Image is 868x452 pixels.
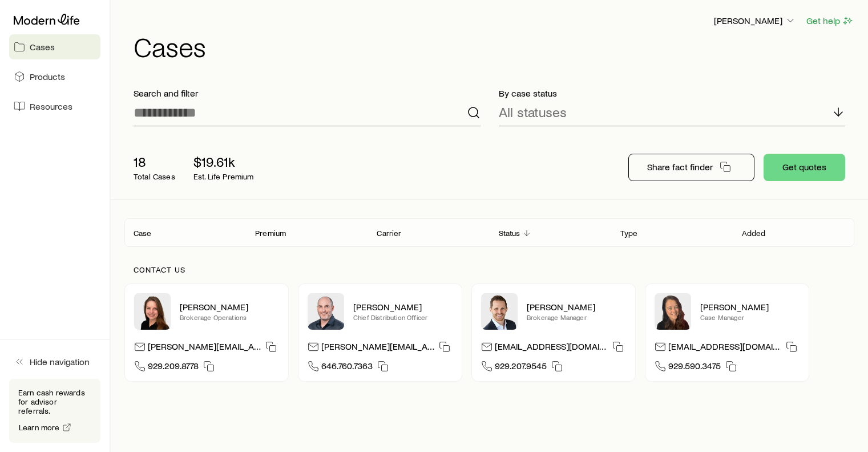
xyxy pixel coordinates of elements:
[353,313,453,322] p: Chief Distribution Officer
[9,349,100,374] button: Hide navigation
[481,293,518,330] img: Nick Weiler
[377,229,401,238] p: Carrier
[620,229,638,238] p: Type
[9,64,100,89] a: Products
[134,33,854,60] h1: Cases
[134,87,481,99] p: Search and filter
[527,301,626,313] p: [PERSON_NAME]
[700,313,800,322] p: Case Manager
[9,34,100,59] a: Cases
[30,41,55,53] span: Cases
[700,301,800,313] p: [PERSON_NAME]
[655,293,691,330] img: Abby McGuigan
[628,154,754,181] button: Share fact finder
[714,15,796,26] p: [PERSON_NAME]
[668,360,721,375] span: 929.590.3475
[321,360,373,375] span: 646.760.7363
[134,172,175,181] p: Total Cases
[527,313,626,322] p: Brokerage Manager
[499,229,520,238] p: Status
[806,14,854,27] button: Get help
[134,293,171,330] img: Ellen Wall
[353,301,453,313] p: [PERSON_NAME]
[30,71,65,82] span: Products
[9,94,100,119] a: Resources
[255,229,286,238] p: Premium
[742,229,766,238] p: Added
[134,154,175,170] p: 18
[764,154,845,181] button: Get quotes
[124,218,854,247] div: Client cases
[495,341,608,356] p: [EMAIL_ADDRESS][DOMAIN_NAME]
[499,87,846,99] p: By case status
[647,161,713,173] p: Share fact finder
[495,360,547,375] span: 929.207.9545
[308,293,344,330] img: Dan Pierson
[30,101,72,112] span: Resources
[9,379,100,443] div: Earn cash rewards for advisor referrals.Learn more
[134,229,152,238] p: Case
[193,154,254,170] p: $19.61k
[180,301,279,313] p: [PERSON_NAME]
[668,341,781,356] p: [EMAIL_ADDRESS][DOMAIN_NAME]
[19,423,60,431] span: Learn more
[134,265,845,274] p: Contact us
[713,14,797,28] button: [PERSON_NAME]
[148,341,261,356] p: [PERSON_NAME][EMAIL_ADDRESS][DOMAIN_NAME]
[193,172,254,181] p: Est. Life Premium
[180,313,279,322] p: Brokerage Operations
[18,388,91,415] p: Earn cash rewards for advisor referrals.
[499,104,567,120] p: All statuses
[30,356,90,367] span: Hide navigation
[148,360,199,375] span: 929.209.8778
[321,341,434,356] p: [PERSON_NAME][EMAIL_ADDRESS][DOMAIN_NAME]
